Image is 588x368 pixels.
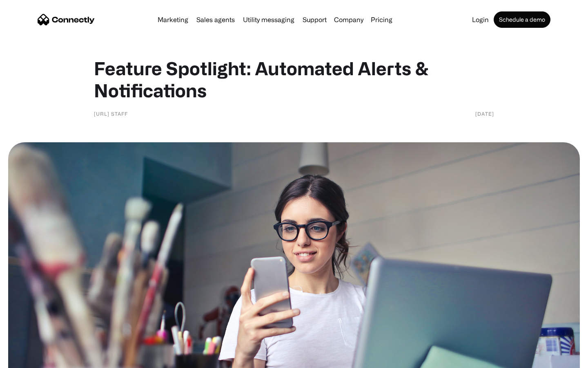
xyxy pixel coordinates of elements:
a: Sales agents [193,16,238,23]
h1: Feature Spotlight: Automated Alerts & Notifications [94,57,494,101]
a: Support [299,16,330,23]
a: Pricing [367,16,396,23]
div: [DATE] [475,110,494,118]
ul: Language list [16,354,49,365]
aside: Language selected: English [8,354,49,365]
a: Utility messaging [240,16,298,23]
a: Schedule a demo [494,11,550,28]
a: Login [469,16,492,23]
div: Company [334,14,363,25]
a: Marketing [154,16,192,23]
div: [URL] staff [94,110,128,118]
